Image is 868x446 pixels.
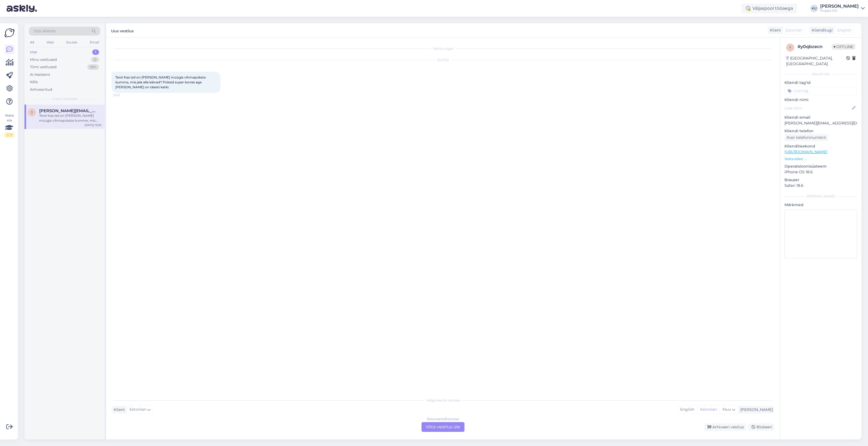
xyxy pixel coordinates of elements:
[704,423,746,431] div: Arhiveeri vestlus
[30,72,50,77] div: AI Assistent
[784,149,827,154] a: [URL][DOMAIN_NAME]
[31,110,33,114] span: j
[92,49,99,55] div: 1
[112,407,125,413] div: Klient
[820,8,859,13] div: Huppa OÜ
[697,406,719,414] div: Estonian
[113,93,134,97] span: 19:39
[768,27,781,33] div: Klient
[785,105,851,111] input: Lisa nimi
[748,423,774,431] div: Blokeeri
[4,28,15,38] img: Askly Logo
[810,5,818,12] div: KU
[30,57,57,62] div: Minu vestlused
[65,39,78,46] div: Socials
[39,113,101,123] div: Tere! Kas teil on [PERSON_NAME] müügis vihmapükste kumme, mis jala alla käivad? Püksid super korr...
[722,407,731,412] span: Muu
[741,4,797,13] div: Väljaspool tööaega
[784,169,857,175] p: iPhone OS 18.6
[111,27,134,34] label: Uus vestlus
[30,79,38,85] div: Kõik
[130,407,146,413] span: Estonian
[738,407,773,413] div: [PERSON_NAME]
[784,87,857,95] input: Lisa tag
[820,4,859,8] div: [PERSON_NAME]
[784,143,857,149] p: Klienditeekond
[52,96,77,101] span: Uued vestlused
[784,120,857,126] p: [PERSON_NAME][EMAIL_ADDRESS][DOMAIN_NAME]
[784,194,857,199] div: [PERSON_NAME]
[784,115,857,120] p: Kliendi email
[798,43,832,50] div: # y0qbzecn
[786,27,802,33] span: Estonian
[809,27,833,33] div: Klienditugi
[89,39,100,46] div: Email
[784,164,857,169] p: Operatsioonisüsteem
[4,133,14,137] div: 2 / 3
[784,156,857,161] p: Vaata edasi ...
[30,64,57,70] div: Tiimi vestlused
[784,134,828,141] div: Küsi telefoninumbrit
[30,87,52,92] div: Arhiveeritud
[784,97,857,103] p: Kliendi nimi
[29,39,35,46] div: All
[832,44,855,50] span: Offline
[789,45,791,49] span: y
[678,406,697,414] div: English
[34,28,56,34] span: Otsi kliente
[784,128,857,134] p: Kliendi telefon
[784,80,857,86] p: Kliendi tag'id
[45,39,55,46] div: Web
[427,417,459,422] div: Estonian to Estonian
[112,58,774,62] div: [DATE]
[112,398,774,403] div: Valige keel ja vastake
[784,183,857,189] p: Safari 18.6
[112,46,774,51] div: Vestlus algas
[837,27,851,33] span: English
[85,123,101,127] div: [DATE] 19:39
[115,75,207,89] span: Tere! Kas teil on [PERSON_NAME] müügis vihmapükste kumme, mis jala alla käivad? Püksid super korr...
[30,49,37,55] div: Uus
[39,108,96,113] span: johanna.motte@gmail.com
[4,113,14,137] div: Vaata siia
[786,55,846,67] div: [GEOGRAPHIC_DATA], [GEOGRAPHIC_DATA]
[820,4,865,13] a: [PERSON_NAME]Huppa OÜ
[87,64,99,70] div: 99+
[784,72,857,77] div: Kliendi info
[421,422,464,432] div: Võta vestlus üle
[91,57,99,62] div: 0
[784,177,857,183] p: Brauser
[784,202,857,208] p: Märkmed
